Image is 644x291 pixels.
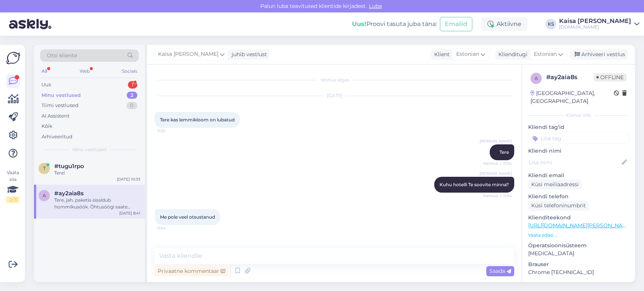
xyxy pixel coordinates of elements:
[546,19,556,29] div: KS
[160,214,215,220] span: Me pole veel otsustanud
[41,102,78,109] div: Tiimi vestlused
[6,51,20,65] img: Askly Logo
[6,196,20,203] div: 2 / 3
[559,18,631,24] div: Kaisa [PERSON_NAME]
[559,18,639,30] a: Kaisa [PERSON_NAME][DOMAIN_NAME]
[78,66,91,76] div: Web
[528,172,629,179] p: Kliendi email
[483,193,512,199] span: Nähtud ✓ 11:54
[431,51,450,58] div: Klient
[41,81,51,89] div: Uus
[546,73,593,82] div: # ay2aia8s
[47,52,77,60] span: Otsi kliente
[530,89,614,105] div: [GEOGRAPHIC_DATA], [GEOGRAPHIC_DATA]
[127,92,137,99] div: 2
[500,149,509,155] span: Tere
[120,66,139,76] div: Socials
[528,268,629,276] p: Chrome [TECHNICAL_ID]
[41,92,81,99] div: Minu vestlused
[528,242,629,250] p: Operatsioonisüsteem
[157,225,185,231] span: 11:54
[528,133,629,144] input: Lisa tag
[534,50,557,58] span: Estonian
[489,268,511,274] span: Saada
[352,20,366,28] b: Uus!
[528,147,629,155] p: Kliendi nimi
[54,170,140,176] div: Tere!
[528,260,629,268] p: Brauser
[43,165,46,171] span: t
[456,50,479,58] span: Estonian
[528,179,582,190] div: Küsi meiliaadressi
[157,128,185,134] span: 11:53
[535,75,538,81] span: a
[158,50,218,58] span: Kaisa [PERSON_NAME]
[481,17,527,31] div: Aktiivne
[495,51,527,58] div: Klienditugi
[155,266,228,276] div: Privaatne kommentaar
[593,73,627,81] span: Offline
[128,81,137,89] div: 1
[528,214,629,222] p: Klienditeekond
[528,112,629,119] div: Kliendi info
[528,193,629,201] p: Kliendi telefon
[367,3,384,9] span: Luba
[155,77,514,83] div: Vestlus algas
[160,117,235,123] span: Tere kas lemmikloom on lubatud
[229,51,267,58] div: juhib vestlust
[40,66,49,76] div: All
[529,158,620,167] input: Lisa nimi
[528,250,629,257] p: [MEDICAL_DATA]
[117,176,140,182] div: [DATE] 10:33
[483,161,512,166] span: Nähtud ✓ 11:54
[119,210,140,216] div: [DATE] 8:41
[559,24,631,30] div: [DOMAIN_NAME]
[155,92,514,99] div: [DATE]
[41,112,69,120] div: AI Assistent
[352,20,437,29] div: Proovi tasuta juba täna:
[528,201,589,211] div: Küsi telefoninumbrit
[528,123,629,131] p: Kliendi tag'id
[480,171,512,176] span: [PERSON_NAME]
[41,123,52,130] div: Kõik
[54,190,84,197] span: #ay2aia8s
[43,193,46,198] span: a
[440,17,472,31] button: Emailid
[72,146,106,153] span: Minu vestlused
[570,49,628,60] div: Arhiveeri vestlus
[440,182,509,187] span: Kuhu hotelli Te soovite minna?
[480,138,512,144] span: [PERSON_NAME]
[528,232,629,239] p: Vaata edasi ...
[54,197,140,210] div: Tere, jah, paketis sisaldub hommikusöök. Õhtusöögi saate kohapeal juurde soetada. Maksmisel valig...
[54,163,84,170] span: #tugu1rpo
[126,102,137,109] div: 0
[6,169,20,203] div: Vaata siia
[41,133,72,141] div: Arhiveeritud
